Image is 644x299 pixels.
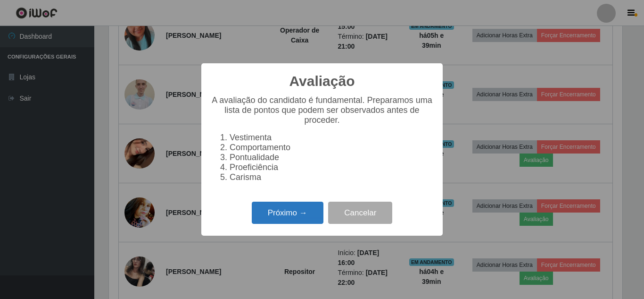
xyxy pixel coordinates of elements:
[252,202,323,224] button: Próximo →
[211,95,433,125] p: A avaliação do candidato é fundamental. Preparamos uma lista de pontos que podem ser observados a...
[230,172,433,182] li: Carisma
[230,133,433,143] li: Vestimenta
[289,73,355,90] h2: Avaliação
[230,162,433,172] li: Proeficiência
[230,153,433,162] li: Pontualidade
[328,202,392,224] button: Cancelar
[230,143,433,153] li: Comportamento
